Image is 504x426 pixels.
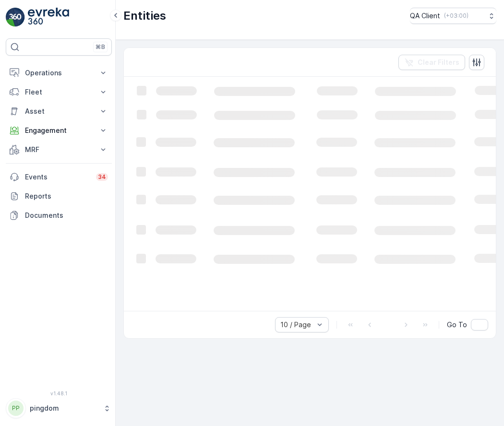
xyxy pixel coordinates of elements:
img: logo_light-DOdMpM7g.png [28,8,69,27]
a: Documents [6,206,112,225]
span: v 1.48.1 [6,390,112,396]
button: PPpingdom [6,398,112,418]
img: logo [6,8,25,27]
p: Reports [25,191,108,201]
p: Entities [123,8,166,24]
p: 34 [98,173,106,181]
p: QA Client [410,11,440,21]
button: Clear Filters [398,55,465,70]
p: Documents [25,211,108,220]
p: ⌘B [96,43,105,51]
a: Reports [6,187,112,206]
span: Go To [447,320,467,330]
button: QA Client(+03:00) [410,8,496,24]
p: Fleet [25,87,93,97]
button: Operations [6,63,112,83]
button: MRF [6,140,112,159]
p: MRF [25,145,93,154]
div: PP [8,401,24,416]
button: Asset [6,102,112,121]
p: Events [25,172,90,182]
button: Fleet [6,83,112,102]
a: Events34 [6,167,112,187]
p: ( +03:00 ) [444,12,468,20]
p: Clear Filters [418,58,459,67]
p: Asset [25,106,93,116]
p: Operations [25,68,93,78]
p: Engagement [25,126,93,135]
button: Engagement [6,121,112,140]
p: pingdom [30,403,98,413]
